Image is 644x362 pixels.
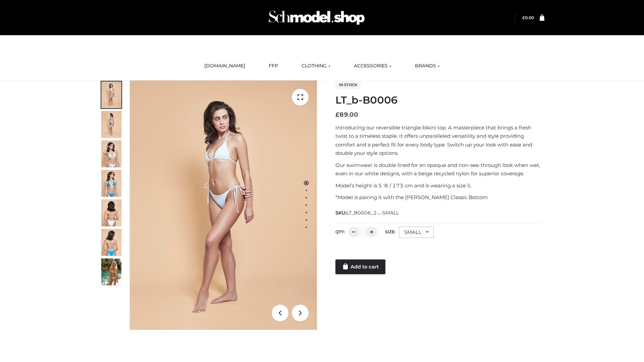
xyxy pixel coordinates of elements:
[335,111,358,118] bdi: 89.00
[101,81,121,108] img: ArielClassicBikiniTop_CloudNine_AzureSky_OW114ECO_1-scaled.jpg
[335,229,345,234] label: QTY:
[335,161,544,178] p: Our swimwear is double lined for an opaque and non-see-through look when wet, even in our white d...
[335,81,361,89] span: In stock
[335,209,399,217] span: SKU:
[335,259,385,274] a: Add to cart
[349,59,396,73] a: ACCESSORIES
[130,80,317,330] img: ArielClassicBikiniTop_CloudNine_AzureSky_OW114ECO_1
[335,193,544,202] p: *Model is pairing it with the [PERSON_NAME] Classic Bottom
[101,170,121,197] img: ArielClassicBikiniTop_CloudNine_AzureSky_OW114ECO_4-scaled.jpg
[346,210,399,216] span: LT_B0006_2-_-SMALL
[264,59,283,73] a: FFP
[101,229,121,256] img: ArielClassicBikiniTop_CloudNine_AzureSky_OW114ECO_8-scaled.jpg
[335,94,544,106] h1: LT_b-B0006
[522,15,534,20] bdi: 0.00
[335,181,544,190] p: Model’s height is 5 ‘8 / 173 cm and is wearing a size S.
[101,111,121,138] img: ArielClassicBikiniTop_CloudNine_AzureSky_OW114ECO_2-scaled.jpg
[335,123,544,158] p: Introducing our reversible triangle bikini top. A masterpiece that brings a fresh twist to a time...
[410,59,445,73] a: BRANDS
[385,229,395,234] label: Size:
[101,258,121,285] img: Arieltop_CloudNine_AzureSky2.jpg
[522,15,534,20] a: £0.00
[101,140,121,167] img: ArielClassicBikiniTop_CloudNine_AzureSky_OW114ECO_3-scaled.jpg
[297,59,335,73] a: CLOTHING
[101,199,121,226] img: ArielClassicBikiniTop_CloudNine_AzureSky_OW114ECO_7-scaled.jpg
[399,227,434,238] div: SMALL
[335,111,339,118] span: £
[199,59,250,73] a: [DOMAIN_NAME]
[266,4,367,31] img: Schmodel Admin 964
[522,15,525,20] span: £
